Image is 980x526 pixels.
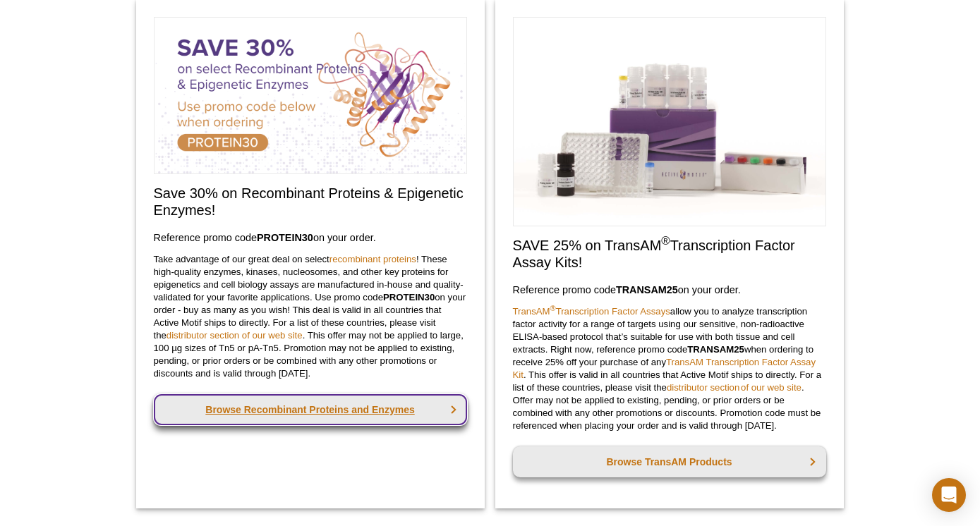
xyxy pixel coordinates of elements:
[513,306,670,317] a: TransAM®Transcription Factor Assays
[513,17,826,226] img: Save on TransAM
[513,237,826,271] h2: SAVE 25% on TransAM Transcription Factor Assay Kits!
[513,357,816,380] a: TransAM Transcription Factor Assay Kit
[513,305,826,432] p: allow you to analyze transcription factor activity for a range of targets using our sensitive, no...
[167,330,303,341] a: distributor section of our web site
[513,281,826,298] h3: Reference promo code on your order.
[661,234,670,247] sup: ®
[667,382,801,393] a: distributor section of our web site
[154,253,467,380] p: Take advantage of our great deal on select ! These high-quality enzymes, kinases, nucleosomes, an...
[513,446,826,477] a: Browse TransAM Products
[550,303,556,312] sup: ®
[687,344,744,355] strong: TRANSAM25
[329,254,416,264] a: recombinant proteins
[932,478,966,512] div: Open Intercom Messenger
[154,185,467,219] h2: Save 30% on Recombinant Proteins & Epigenetic Enzymes!
[154,229,467,246] h3: Reference promo code on your order.
[257,232,313,243] strong: PROTEIN30
[154,394,467,425] a: Browse Recombinant Proteins and Enzymes
[154,17,467,174] img: Save on Recombinant Proteins and Enzymes
[616,284,678,295] strong: TRANSAM25
[383,292,435,302] strong: PROTEIN30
